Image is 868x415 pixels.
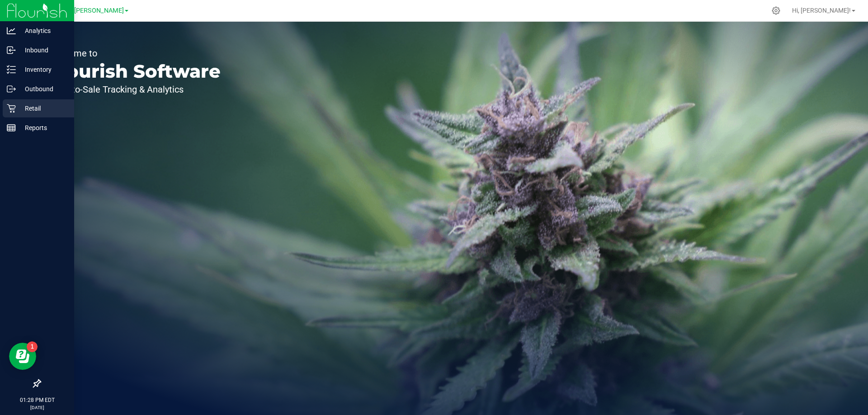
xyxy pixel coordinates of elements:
[4,404,70,411] p: [DATE]
[7,84,16,93] inline-svg: Outbound
[16,25,70,36] p: Analytics
[27,341,38,352] iframe: Resource center unread badge
[16,103,70,114] p: Retail
[49,62,221,80] p: Flourish Software
[16,122,70,133] p: Reports
[16,64,70,75] p: Inventory
[7,26,16,35] inline-svg: Analytics
[9,343,36,370] iframe: Resource center
[49,85,221,94] p: Seed-to-Sale Tracking & Analytics
[7,46,16,55] inline-svg: Inbound
[7,65,16,74] inline-svg: Inventory
[49,49,221,58] p: Welcome to
[4,396,70,404] p: 01:28 PM EDT
[57,7,124,14] span: GA1 - [PERSON_NAME]
[16,45,70,56] p: Inbound
[770,6,782,15] div: Manage settings
[792,7,851,14] span: Hi, [PERSON_NAME]!
[7,123,16,132] inline-svg: Reports
[7,104,16,113] inline-svg: Retail
[16,84,70,94] p: Outbound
